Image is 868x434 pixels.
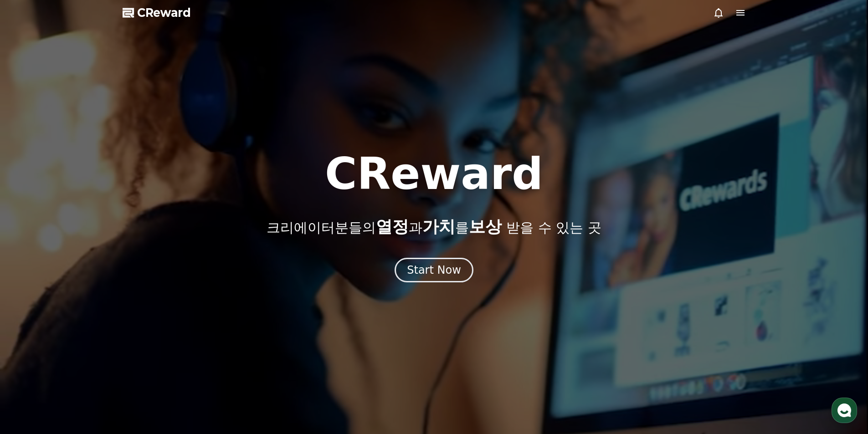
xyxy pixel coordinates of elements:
[395,267,473,276] a: Start Now
[407,263,461,277] div: Start Now
[60,289,118,311] a: 대화
[395,258,473,282] button: Start Now
[376,217,409,236] span: 열정
[83,303,94,310] span: 대화
[118,289,175,311] a: 설정
[123,5,191,20] a: CReward
[137,5,191,20] span: CReward
[469,217,502,236] span: 보상
[267,218,601,236] p: 크리에이터분들의 과 를 받을 수 있는 곳
[422,217,455,236] span: 가치
[325,152,543,196] h1: CReward
[29,302,34,310] span: 홈
[3,289,60,311] a: 홈
[141,302,152,310] span: 설정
